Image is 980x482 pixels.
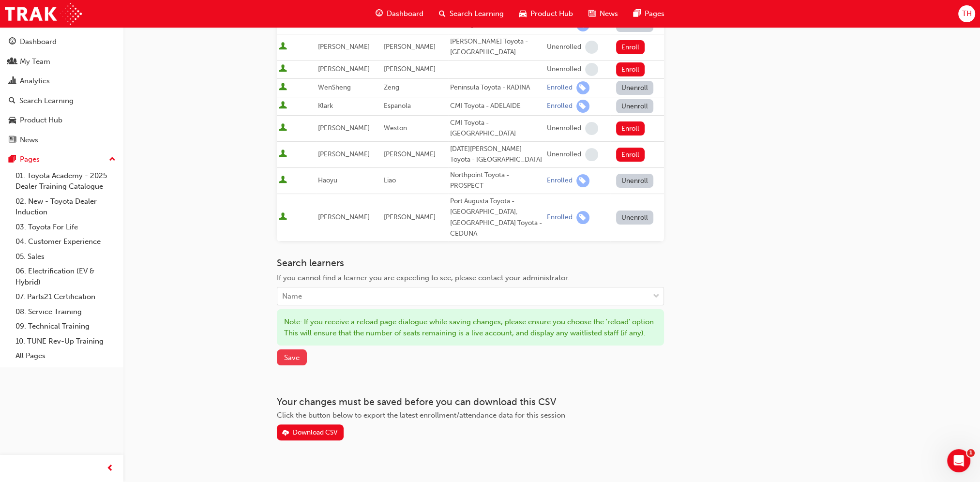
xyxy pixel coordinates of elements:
[12,304,120,319] a: 08. Service Training
[279,42,287,52] span: User is active
[279,20,287,30] span: User is active
[279,150,287,159] span: User is active
[547,150,581,159] div: Unenrolled
[279,83,287,92] span: User is active
[450,101,543,112] div: CMI Toyota - ADELAIDE
[616,174,654,188] button: Unenroll
[616,81,654,95] button: Unenroll
[20,36,57,47] div: Dashboard
[12,234,120,249] a: 04. Customer Experience
[450,82,543,93] div: Peninsula Toyota - KADINA
[12,334,120,349] a: 10. TUNE Rev-Up Training
[277,349,307,365] button: Save
[439,8,446,20] span: search-icon
[9,136,16,145] span: news-icon
[4,31,120,151] button: DashboardMy TeamAnalyticsSearch LearningProduct HubNews
[368,4,431,24] a: guage-iconDashboard
[512,4,581,24] a: car-iconProduct Hub
[318,65,370,73] span: [PERSON_NAME]
[318,124,370,132] span: [PERSON_NAME]
[282,291,302,302] div: Name
[947,449,970,472] iframe: Intercom live chat
[450,118,543,139] div: CMI Toyota - [GEOGRAPHIC_DATA]
[967,449,975,457] span: 1
[279,101,287,111] span: User is active
[547,176,573,185] div: Enrolled
[106,463,114,475] span: prev-icon
[962,8,971,19] span: TH
[384,124,407,132] span: Weston
[576,211,589,224] span: learningRecordVerb_ENROLL-icon
[450,144,543,166] div: [DATE][PERSON_NAME] Toyota - [GEOGRAPHIC_DATA]
[585,122,598,135] span: learningRecordVerb_NONE-icon
[384,20,436,29] span: [PERSON_NAME]
[616,99,654,113] button: Unenroll
[277,424,344,440] button: Download CSV
[318,150,370,158] span: [PERSON_NAME]
[616,62,645,76] button: Enroll
[384,150,436,158] span: [PERSON_NAME]
[277,309,664,346] div: Note: If you receive a reload page dialogue while saving changes, please ensure you choose the 'r...
[387,8,423,19] span: Dashboard
[4,92,120,110] a: Search Learning
[384,176,396,184] span: Liao
[12,348,120,363] a: All Pages
[547,213,573,222] div: Enrolled
[9,97,15,105] span: search-icon
[109,153,116,166] span: up-icon
[318,213,370,221] span: [PERSON_NAME]
[653,290,660,303] span: down-icon
[4,151,120,168] button: Pages
[645,8,664,19] span: Pages
[547,65,581,74] div: Unenrolled
[384,43,436,51] span: [PERSON_NAME]
[576,174,589,187] span: learningRecordVerb_ENROLL-icon
[616,148,645,162] button: Enroll
[277,273,570,282] span: If you cannot find a learner you are expecting to see, please contact your administrator.
[318,102,333,110] span: Klark
[581,4,626,24] a: news-iconNews
[293,428,338,437] div: Download CSV
[20,115,62,126] div: Product Hub
[5,3,82,25] img: Trak
[547,124,581,133] div: Unenrolled
[12,249,120,264] a: 05. Sales
[318,43,370,51] span: [PERSON_NAME]
[12,264,120,289] a: 06. Electrification (EV & Hybrid)
[318,20,370,29] span: [PERSON_NAME]
[4,33,120,51] a: Dashboard
[384,102,411,110] span: Espanola
[12,319,120,334] a: 09. Technical Training
[4,131,120,149] a: News
[4,53,120,71] a: My Team
[384,213,436,221] span: [PERSON_NAME]
[9,58,16,66] span: people-icon
[12,168,120,194] a: 01. Toyota Academy - 2025 Dealer Training Catalogue
[20,135,38,146] div: News
[9,116,16,125] span: car-icon
[384,83,399,91] span: Zeng
[576,81,589,94] span: learningRecordVerb_ENROLL-icon
[450,170,543,192] div: Northpoint Toyota - PROSPECT
[450,8,504,19] span: Search Learning
[20,75,50,87] div: Analytics
[279,176,287,185] span: User is active
[279,212,287,222] span: User is active
[616,40,645,54] button: Enroll
[279,64,287,74] span: User is active
[277,411,565,420] span: Click the button below to export the latest enrollment/attendance data for this session
[600,8,618,19] span: News
[9,38,16,46] span: guage-icon
[277,257,664,269] h3: Search learners
[279,123,287,133] span: User is active
[616,121,645,136] button: Enroll
[4,111,120,129] a: Product Hub
[318,176,337,184] span: Haoyu
[958,5,975,22] button: TH
[20,154,40,165] div: Pages
[547,102,573,111] div: Enrolled
[12,220,120,235] a: 03. Toyota For Life
[450,196,543,240] div: Port Augusta Toyota - [GEOGRAPHIC_DATA], [GEOGRAPHIC_DATA] Toyota - CEDUNA
[4,72,120,90] a: Analytics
